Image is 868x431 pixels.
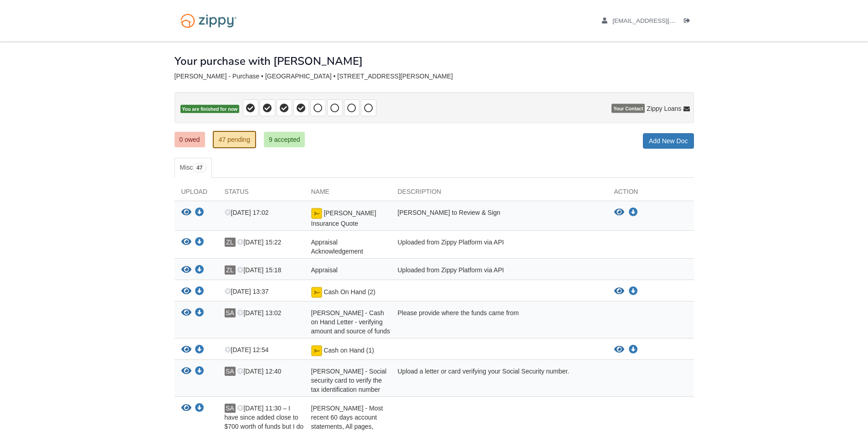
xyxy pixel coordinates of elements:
h1: Your purchase with [PERSON_NAME] [175,55,363,67]
a: Download Samantha Amburgey - Social security card to verify the tax identification number [195,368,204,375]
span: [DATE] 12:40 [237,368,281,375]
div: Description [391,187,607,201]
a: Log out [684,17,694,26]
span: Zippy Loans [647,104,681,113]
a: 0 owed [175,132,205,147]
span: [DATE] 13:37 [225,288,269,295]
div: Upload a letter or card verifying your Social Security number. [391,367,607,394]
span: [PERSON_NAME] - Social security card to verify the tax identification number [311,368,387,393]
span: Cash on Hand (1) [324,347,374,354]
button: View Amburgey Insurance Quote [614,208,624,217]
a: Download Appraisal Acknowledgement [195,239,204,246]
span: SA [225,308,236,317]
div: Status [218,187,304,201]
img: Logo [175,9,242,32]
a: Download Amburgey Insurance Quote [195,209,204,217]
div: Upload [175,187,218,201]
span: 47 [193,163,206,172]
button: View Cash On Hand (2) [614,287,624,296]
button: View Cash on Hand (1) [614,345,624,354]
a: Download Samantha Amburgey - Most recent 60 days account statements, All pages, showing enough fu... [195,405,204,412]
span: [DATE] 12:54 [225,346,269,353]
a: Download Cash on Hand (1) [629,346,638,353]
button: View Samantha Amburgey - Cash on Hand Letter - verifying amount and source of funds [181,308,191,318]
div: Action [607,187,694,201]
div: Name [304,187,391,201]
a: Misc [175,158,212,178]
a: 47 pending [213,131,256,148]
span: Appraisal [311,266,338,274]
a: Download Cash on Hand (1) [195,347,204,354]
a: Download Samantha Amburgey - Cash on Hand Letter - verifying amount and source of funds [195,310,204,317]
span: [DATE] 13:02 [237,309,281,317]
a: edit profile [602,17,717,26]
a: Download Amburgey Insurance Quote [629,209,638,216]
img: Document fully signed [311,208,322,219]
span: [DATE] 15:18 [237,266,281,274]
button: View Cash On Hand (2) [181,287,191,296]
span: SA [225,404,236,413]
button: View Samantha Amburgey - Social security card to verify the tax identification number [181,367,191,376]
span: SA [225,367,236,376]
a: Download Appraisal [195,267,204,274]
div: Uploaded from Zippy Platform via API [391,238,607,256]
button: View Samantha Amburgey - Most recent 60 days account statements, All pages, showing enough funds ... [181,404,191,413]
a: 9 accepted [264,132,305,147]
div: Uploaded from Zippy Platform via API [391,265,607,277]
div: [PERSON_NAME] - Purchase • [GEOGRAPHIC_DATA] • [STREET_ADDRESS][PERSON_NAME] [175,73,694,80]
a: Download Cash On Hand (2) [195,288,204,296]
span: Your Contact [611,104,645,113]
span: samanthaamburgey22@gmail.com [612,17,717,24]
span: Appraisal Acknowledgement [311,239,363,255]
a: Download Cash On Hand (2) [629,288,638,295]
span: Cash On Hand (2) [324,288,375,296]
img: Document fully signed [311,345,322,356]
span: ZL [225,238,236,247]
span: ZL [225,265,236,275]
button: View Amburgey Insurance Quote [181,208,191,218]
span: You are finished for now [180,105,240,114]
div: [PERSON_NAME] to Review & Sign [391,208,607,228]
span: [DATE] 17:02 [225,209,269,216]
span: [DATE] 15:22 [237,239,281,246]
img: Document fully signed [311,287,322,298]
button: View Appraisal [181,265,191,275]
span: [PERSON_NAME] Insurance Quote [311,209,376,227]
span: [PERSON_NAME] - Cash on Hand Letter - verifying amount and source of funds [311,309,390,335]
button: View Cash on Hand (1) [181,345,191,355]
a: Add New Doc [643,133,694,149]
button: View Appraisal Acknowledgement [181,238,191,247]
div: Please provide where the funds came from [391,308,607,336]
